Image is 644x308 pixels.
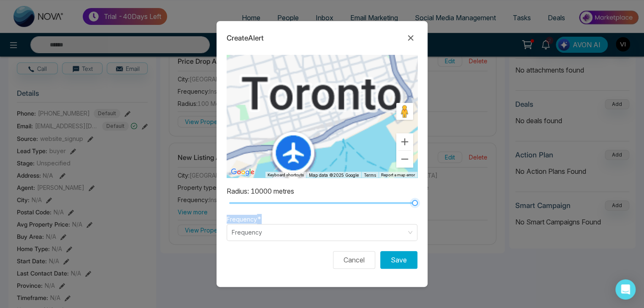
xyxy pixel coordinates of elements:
button: Save [380,251,417,269]
a: Report a map error [381,173,415,177]
button: Drag Pegman onto the map to open Street View [396,103,413,120]
h2: Create Alert [227,34,264,42]
button: Zoom out [396,151,413,168]
button: Keyboard shortcuts [268,172,304,178]
img: Google [229,167,257,178]
label: Frequency [227,215,257,224]
div: Open Intercom Messenger [615,279,636,300]
button: Cancel [333,251,375,269]
button: Zoom in [396,133,413,150]
a: Open this area in Google Maps (opens a new window) [229,167,257,178]
span: Map data ©2025 Google [309,173,359,178]
a: Terms (opens in new tab) [364,173,376,178]
span: 10000 [251,187,272,195]
label: Radius: metres [227,186,294,196]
